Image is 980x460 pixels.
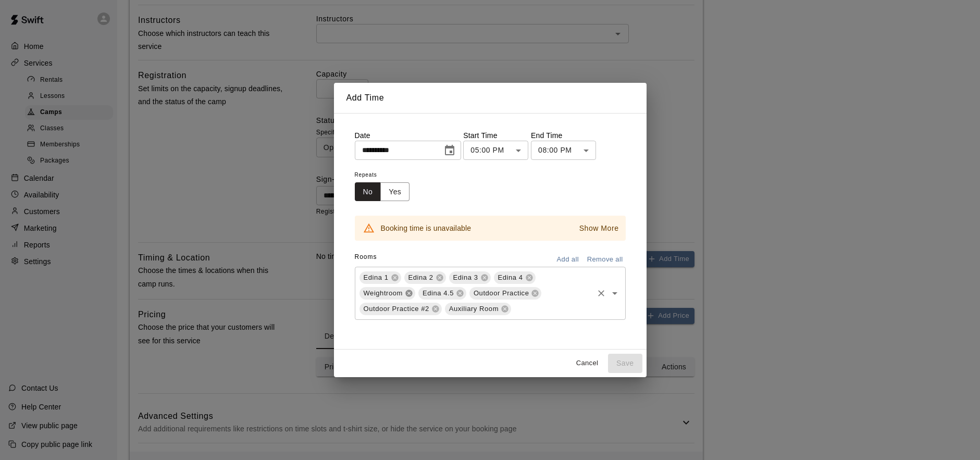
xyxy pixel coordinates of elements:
div: Edina 4 [494,271,536,284]
div: Outdoor Practice #2 [359,303,442,315]
button: No [355,182,381,202]
div: outlined button group [355,182,410,202]
p: Date [355,130,461,141]
p: Start Time [463,130,528,141]
button: Yes [380,182,410,202]
span: Edina 2 [404,272,438,283]
span: Edina 4.5 [418,288,458,299]
div: Edina 4.5 [418,287,466,300]
button: Choose date, selected date is Sep 4, 2025 [439,140,460,161]
span: Outdoor Practice #2 [359,304,433,314]
span: Rooms [355,253,377,260]
button: Cancel [570,355,604,371]
span: Edina 4 [494,272,527,283]
div: Auxiliary Room [445,303,511,315]
div: Edina 1 [359,271,401,284]
p: Show More [579,223,619,234]
span: Repeats [355,168,418,182]
button: Add all [551,252,585,268]
span: Weightroom [359,288,407,299]
button: Remove all [585,252,626,268]
div: 05:00 PM [463,141,528,160]
span: Auxiliary Room [445,304,503,314]
span: Outdoor Practice [469,288,534,299]
button: Show More [577,221,622,236]
div: 08:00 PM [531,141,596,160]
button: Clear [594,286,609,301]
h2: Add Time [334,83,647,113]
div: Edina 3 [449,271,491,284]
span: Edina 1 [359,272,393,283]
button: Open [607,286,622,301]
div: Outdoor Practice [469,287,542,300]
div: Booking time is unavailable [381,219,472,238]
div: Edina 2 [404,271,446,284]
span: Edina 3 [449,272,482,283]
p: End Time [531,130,596,141]
div: Weightroom [359,287,415,300]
